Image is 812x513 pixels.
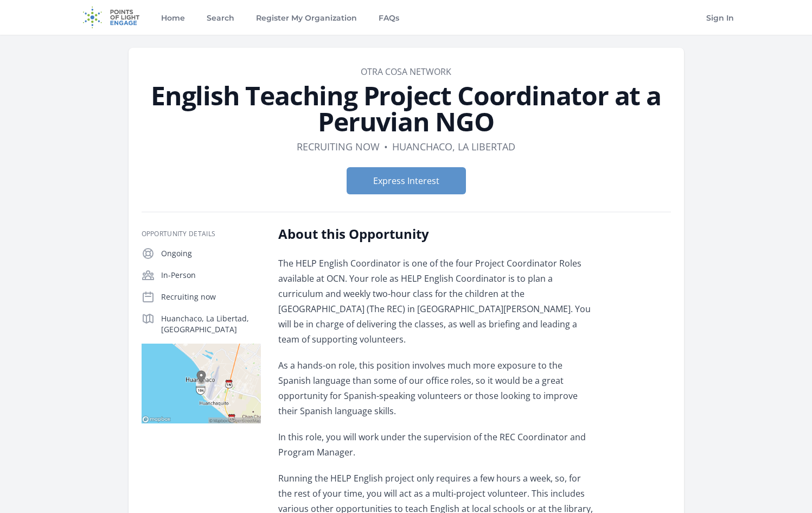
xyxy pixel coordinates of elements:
div: • [384,139,388,154]
dd: Huanchaco, La Libertad [392,139,515,154]
h1: English Teaching Project Coordinator at a Peruvian NGO [142,83,671,135]
p: In-Person [161,270,261,281]
a: Otra Cosa Network [361,66,451,78]
p: Recruiting now [161,292,261,302]
p: Huanchaco, La Libertad, [GEOGRAPHIC_DATA] [161,313,261,335]
img: Map [142,344,261,423]
button: Express Interest [347,167,466,194]
p: As a hands-on role, this position involves much more exposure to the Spanish language than some o... [278,358,596,419]
p: The HELP English Coordinator is one of the four Project Coordinator Roles available at OCN. Your ... [278,256,596,347]
p: Ongoing [161,248,261,259]
dd: Recruiting now [297,139,380,154]
p: In this role, you will work under the supervision of the REC Coordinator and Program Manager. [278,429,596,460]
h2: About this Opportunity [278,225,596,243]
h3: Opportunity Details [142,230,261,238]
